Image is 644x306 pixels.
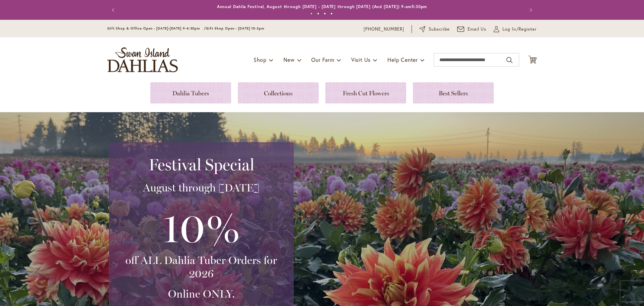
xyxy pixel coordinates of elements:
[107,26,206,31] span: Gift Shop & Office Open - [DATE]-[DATE] 9-4:30pm /
[206,26,264,31] span: Gift Shop Open - [DATE] 10-3pm
[310,12,313,15] button: 1 of 4
[317,12,319,15] button: 2 of 4
[107,47,178,72] a: store logo
[468,26,487,33] span: Email Us
[351,56,371,63] span: Visit Us
[429,26,450,33] span: Subscribe
[118,155,285,174] h2: Festival Special
[283,56,294,63] span: New
[118,254,285,280] h3: off ALL Dahlia Tuber Orders for 2026
[118,201,285,254] h3: 10%
[217,4,427,9] a: Annual Dahlia Festival, August through [DATE] - [DATE] through [DATE] (And [DATE]) 9-am5:30pm
[107,3,121,17] button: Previous
[364,26,404,33] a: [PHONE_NUMBER]
[324,12,326,15] button: 3 of 4
[502,26,537,33] span: Log In/Register
[419,26,450,33] a: Subscribe
[387,56,418,63] span: Help Center
[494,26,537,33] a: Log In/Register
[118,181,285,194] h3: August through [DATE]
[311,56,334,63] span: Our Farm
[457,26,487,33] a: Email Us
[330,12,333,15] button: 4 of 4
[523,3,537,17] button: Next
[254,56,267,63] span: Shop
